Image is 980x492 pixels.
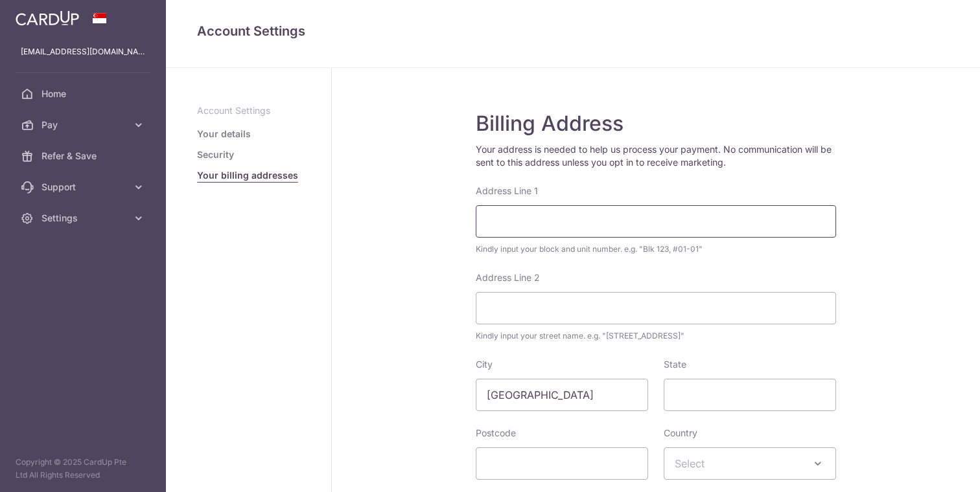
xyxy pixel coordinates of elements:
label: Country [664,427,697,440]
span: Help [30,9,56,21]
label: Postcode [476,427,516,440]
h4: Account Settings [197,21,949,41]
div: Kindly input your block and unit number. e.g. "Blk 123, #01-01" [476,243,836,256]
div: Kindly input your street name. e.g. "[STREET_ADDRESS]" [476,330,836,342]
p: [EMAIL_ADDRESS][DOMAIN_NAME] [21,45,145,58]
a: Security [197,148,234,161]
label: City [476,358,493,371]
label: Address Line 1 [476,184,538,197]
img: CardUp [16,10,79,26]
h4: Billing Address [476,111,836,137]
span: Refer & Save [41,150,127,162]
span: Support [41,181,127,194]
span: Pay [41,118,127,131]
a: Your details [197,128,251,140]
span: Home [41,87,127,100]
div: Your address is needed to help us process your payment. No communication will be sent to this add... [476,143,836,169]
p: Account Settings [197,104,300,117]
label: Address Line 2 [476,271,540,284]
label: State [664,358,686,371]
span: Select [675,457,705,470]
a: Your billing addresses [197,169,298,182]
span: Settings [41,212,127,225]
